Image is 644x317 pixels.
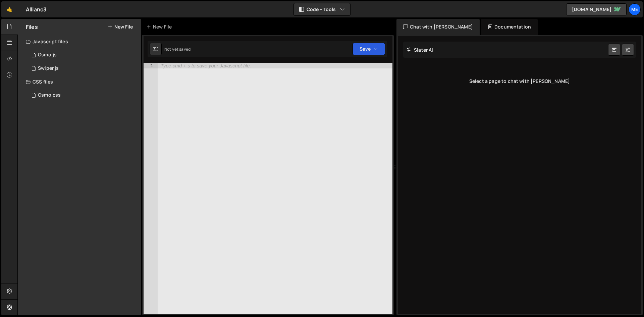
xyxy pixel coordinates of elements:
[26,62,141,75] div: 16765/45810.js
[481,19,538,35] div: Documentation
[146,23,174,30] div: New File
[1,1,18,17] a: 🤙
[38,52,57,58] div: Osmo.js
[403,68,636,95] div: Select a page to chat with [PERSON_NAME]
[629,3,641,15] a: Me
[144,63,158,68] div: 1
[26,89,141,102] div: 16765/45823.css
[161,63,251,68] div: Type cmd + s to save your Javascript file.
[396,19,480,35] div: Chat with [PERSON_NAME]
[26,48,141,62] div: 16765/45822.js
[38,92,61,98] div: Osmo.css
[38,65,59,71] div: Swiper.js
[26,23,38,31] h2: Files
[353,43,385,55] button: Save
[566,3,627,15] a: [DOMAIN_NAME]
[18,35,141,48] div: Javascript files
[164,46,191,52] div: Not yet saved
[26,5,46,13] div: Allianc3
[18,75,141,89] div: CSS files
[407,47,433,53] h2: Slater AI
[294,3,350,15] button: Code + Tools
[108,24,133,30] button: New File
